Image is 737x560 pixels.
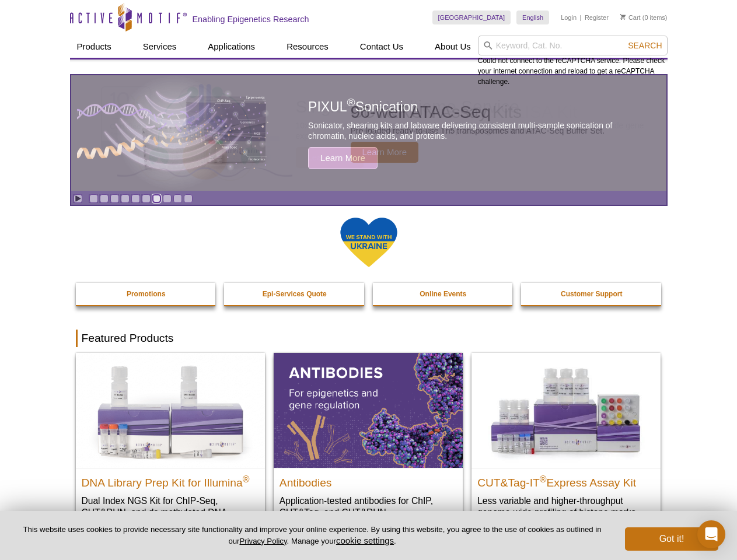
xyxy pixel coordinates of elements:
a: Resources [280,36,336,58]
p: Less variable and higher-throughput genome-wide profiling of histone marks​. [477,495,655,519]
p: Dual Index NGS Kit for ChIP-Seq, CUT&RUN, and ds methylated DNA assays. [82,495,259,530]
a: Customer Support [521,283,662,305]
h2: DNA Library Prep Kit for Illumina [82,471,259,489]
a: DNA Library Prep Kit for Illumina DNA Library Prep Kit for Illumina® Dual Index NGS Kit for ChIP-... [76,353,265,541]
button: Search [624,40,665,51]
a: Go to slide 4 [121,194,130,203]
a: Epi-Services Quote [224,283,365,305]
span: PIXUL Sonication [308,99,418,114]
input: Keyword, Cat. No. [478,36,668,55]
button: cookie settings [336,535,394,545]
a: Go to slide 9 [173,194,182,203]
img: DNA Library Prep Kit for Illumina [76,353,265,467]
p: Sonicator, shearing kits and labware delivering consistent multi-sample sonication of chromatin, ... [308,120,640,141]
a: Applications [201,36,262,58]
span: Search [628,41,662,50]
a: Login [561,13,577,22]
a: Promotions [76,283,217,305]
h2: Antibodies [280,471,457,489]
a: Go to slide 2 [100,194,109,203]
li: (0 items) [620,10,668,24]
img: PIXUL sonication [77,75,270,191]
sup: ® [347,97,355,109]
a: Go to slide 6 [142,194,151,203]
strong: Epi-Services Quote [263,290,327,298]
p: Application-tested antibodies for ChIP, CUT&Tag, and CUT&RUN. [280,495,457,519]
a: Online Events [373,283,514,305]
a: Go to slide 10 [184,194,193,203]
a: English [516,10,549,24]
img: We Stand With Ukraine [340,216,398,268]
a: Toggle autoplay [74,194,82,203]
a: Go to slide 7 [152,194,161,203]
a: Products [70,36,118,58]
sup: ® [540,474,547,484]
a: Privacy Policy [239,537,287,545]
a: Go to slide 8 [163,194,172,203]
strong: Customer Support [561,290,622,298]
button: Got it! [625,527,718,551]
a: Register [585,13,609,22]
a: PIXUL sonication PIXUL®Sonication Sonicator, shearing kits and labware delivering consistent mult... [71,75,666,191]
a: About Us [428,36,478,58]
a: Go to slide 1 [89,194,98,203]
p: This website uses cookies to provide necessary site functionality and improve your online experie... [19,524,606,547]
h2: Enabling Epigenetics Research [193,14,309,24]
span: Learn More [308,147,378,169]
div: Open Intercom Messenger [697,520,725,548]
a: Cart [620,13,641,22]
a: Go to slide 5 [131,194,140,203]
li: | [580,10,582,24]
strong: Online Events [420,290,466,298]
a: CUT&Tag-IT® Express Assay Kit CUT&Tag-IT®Express Assay Kit Less variable and higher-throughput ge... [471,353,661,530]
img: CUT&Tag-IT® Express Assay Kit [471,353,661,467]
img: All Antibodies [274,353,463,467]
a: Services [136,36,184,58]
article: PIXUL Sonication [71,75,666,191]
h2: CUT&Tag-IT Express Assay Kit [477,471,655,489]
a: [GEOGRAPHIC_DATA] [432,10,511,24]
div: Could not connect to the reCAPTCHA service. Please check your internet connection and reload to g... [478,36,668,87]
img: Your Cart [620,14,626,20]
sup: ® [243,474,250,484]
h2: Featured Products [76,330,662,347]
a: Contact Us [353,36,410,58]
a: All Antibodies Antibodies Application-tested antibodies for ChIP, CUT&Tag, and CUT&RUN. [274,353,463,530]
a: Go to slide 3 [110,194,119,203]
strong: Promotions [127,290,166,298]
